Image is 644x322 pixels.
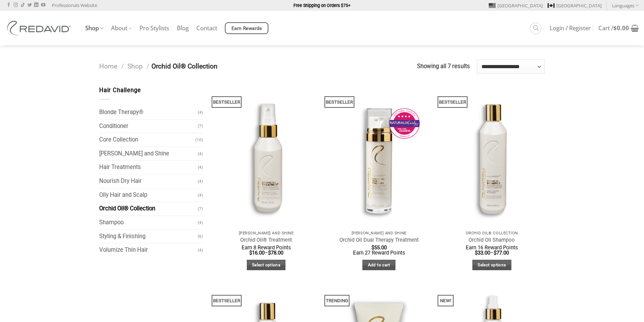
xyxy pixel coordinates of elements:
[268,250,271,256] span: $
[140,22,169,34] a: Pro Stylists
[99,230,198,243] a: Styling & Finishing
[99,62,117,70] a: Home
[34,3,38,8] a: Follow on LinkedIn
[231,25,262,32] span: Earn Rewards
[99,175,198,188] a: Nourish Dry Hair
[326,86,432,227] a: Orchid Oil Dual Therapy Treatment
[198,189,203,201] span: (4)
[362,260,395,271] a: Add to cart: “Orchid Oil Dual Therapy Treatment”
[249,250,252,256] span: $
[612,0,639,10] a: Languages
[489,0,543,11] a: [GEOGRAPHIC_DATA]
[99,243,198,257] a: Volumize Thin Hair
[99,133,195,147] a: Core Collection
[99,120,198,133] a: Conditioner
[127,62,143,70] a: Shop
[240,237,292,243] a: Orchid Oil® Treatment
[196,22,217,34] a: Contact
[439,86,545,227] img: REDAVID Orchid Oil Shampoo
[417,62,470,71] p: Showing all 7 results
[99,161,198,174] a: Hair Treatments
[329,231,429,235] p: [PERSON_NAME] and Shine
[442,231,542,235] p: Orchid Oil® Collection
[550,25,591,31] span: Login / Register
[247,260,286,271] a: Select options for “Orchid Oil® Treatment”
[477,59,545,73] select: Shop order
[198,120,203,132] span: (7)
[198,175,203,187] span: (4)
[598,25,629,31] span: Cart /
[353,250,405,256] span: Earn 27 Reward Points
[475,250,490,256] bdi: 33.00
[198,203,203,215] span: (7)
[198,230,203,242] span: (6)
[217,231,316,235] p: [PERSON_NAME] and Shine
[85,22,103,35] a: Shop
[213,86,319,227] a: Orchid Oil® Treatment
[293,3,351,8] strong: Free Shipping on Orders $75+
[494,250,496,256] span: $
[475,250,478,256] span: $
[442,245,542,256] span: –
[198,244,203,256] span: (4)
[99,87,141,94] span: Hair Challenge
[99,216,198,230] a: Shampoo
[99,188,198,202] a: Oily Hair and Scalp
[225,22,268,34] a: Earn Rewards
[99,106,198,119] a: Blonde Therapy®
[99,61,417,72] nav: Orchid Oil® Collection
[268,250,283,256] bdi: 78.00
[41,3,45,8] a: Follow on YouTube
[99,147,198,161] a: [PERSON_NAME] and Shine
[371,244,374,251] span: $
[472,260,511,271] a: Select options for “Orchid Oil Shampoo”
[99,202,198,216] a: Orchid Oil® Collection
[7,3,11,8] a: Follow on Facebook
[14,3,18,8] a: Follow on Instagram
[242,244,291,251] span: Earn 8 Reward Points
[28,3,32,8] a: Follow on Twitter
[466,244,518,251] span: Earn 16 Reward Points
[198,106,203,119] span: (4)
[339,237,419,243] a: Orchid Oil Dual Therapy Treatment
[177,22,189,34] a: Blog
[198,148,203,160] span: (4)
[111,22,132,35] a: About
[613,24,617,32] span: $
[195,134,203,146] span: (10)
[198,217,203,229] span: (4)
[121,62,124,70] span: /
[613,24,629,32] bdi: 0.00
[21,3,25,8] a: Follow on TikTok
[326,86,432,227] img: REDAVID Orchid Oil Dual Therapy ~ Award Winning Curl Care
[147,62,149,70] span: /
[5,21,75,35] img: REDAVID Salon Products | United States
[439,86,545,227] a: Orchid Oil Shampoo
[217,245,316,256] span: –
[494,250,509,256] bdi: 77.00
[213,86,319,227] img: REDAVID Orchid Oil Treatment 90ml
[598,21,639,36] a: Cart /$0.00
[371,244,387,251] bdi: 55.00
[530,23,541,34] a: Search
[249,250,265,256] bdi: 16.00
[469,237,515,243] a: Orchid Oil Shampoo
[550,22,591,34] a: Login / Register
[548,0,602,11] a: [GEOGRAPHIC_DATA]
[198,161,203,174] span: (4)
